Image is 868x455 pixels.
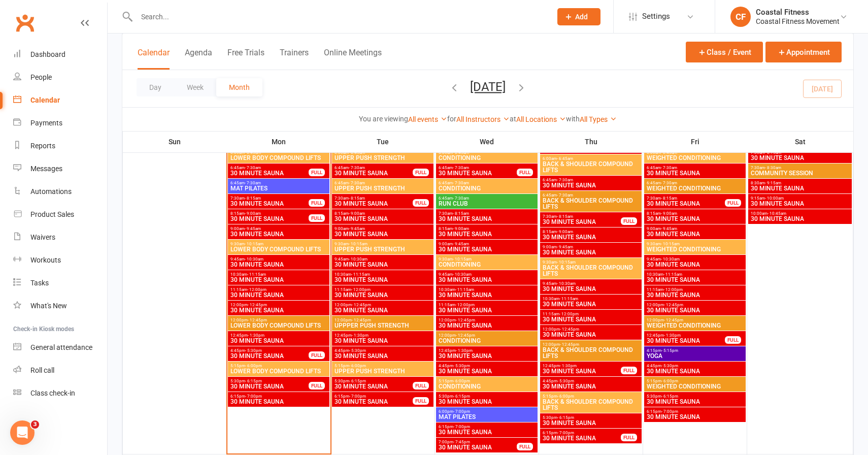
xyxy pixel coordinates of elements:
span: 9:00am [542,245,640,249]
span: 10:00am [750,211,850,216]
span: 9:30am [646,242,744,246]
span: 10:30am [438,287,536,292]
span: 30 MINUTE SAUNA [230,307,327,313]
span: BACK & SHOULDER COMPOUND LIFTS [542,265,640,277]
span: - 9:45am [245,226,261,231]
div: FULL [413,199,429,207]
span: - 11:15am [247,272,266,277]
div: FULL [725,336,741,344]
span: 30 MINUTE SAUNA [438,322,536,329]
span: - 6:00pm [245,364,262,368]
span: 30 MINUTE SAUNA [230,277,327,283]
span: CONDITIONING [438,262,536,268]
a: Product Sales [13,203,107,226]
span: Add [575,13,588,21]
span: - 9:15am [765,181,781,185]
span: - 11:15am [351,272,370,277]
span: 30 MINUTE SAUNA [646,338,725,344]
a: All events [408,115,447,123]
span: 8:15am [334,211,431,216]
span: - 12:45pm [352,318,371,322]
span: - 7:30am [557,193,573,198]
span: 6:45am [334,181,431,185]
th: Sun [123,131,227,152]
span: 30 MINUTE SAUNA [334,216,431,222]
div: Roll call [30,366,54,374]
button: Add [557,8,600,25]
span: 30 MINUTE SAUNA [542,234,640,240]
span: - 6:45am [245,150,261,155]
span: MAT PILATES [230,185,327,191]
a: Workouts [13,249,107,272]
span: - 8:15am [349,196,365,201]
span: - 1:30pm [352,333,369,338]
span: - 7:30am [453,181,469,185]
div: Coastal Fitness [756,8,840,17]
span: 6:45am [542,193,640,198]
span: 9:00am [230,226,327,231]
span: 30 MINUTE SAUNA [750,185,850,191]
a: Calendar [13,89,107,112]
span: 30 MINUTE SAUNA [542,286,640,292]
div: Reports [30,142,55,150]
span: - 10:15am [661,242,680,246]
span: 6:45am [542,178,640,182]
span: - 6:45am [453,150,469,155]
span: 30 MINUTE SAUNA [230,170,309,176]
div: General attendance [30,343,92,351]
a: All Types [580,115,617,123]
span: - 6:45am [661,150,677,155]
div: Calendar [30,96,60,104]
th: Mon [227,131,331,152]
button: Trainers [280,48,309,70]
span: 12:00pm [230,303,327,307]
span: - 10:30am [349,257,368,262]
a: Automations [13,180,107,203]
span: 9:00am [334,226,431,231]
span: - 7:30am [245,181,261,185]
span: 30 MINUTE SAUNA [230,231,327,237]
span: - 10:15am [557,260,576,265]
div: FULL [309,214,325,222]
span: 7:30am [750,166,850,170]
span: - 7:30am [349,181,365,185]
span: 12:45pm [646,333,725,338]
span: 6:45am [438,166,517,170]
span: - 11:15am [455,287,474,292]
span: - 12:45pm [248,318,267,322]
span: - 8:15am [557,214,573,219]
span: 8:30am [750,181,850,185]
span: 10:30am [542,297,640,301]
span: 6:00am [646,150,744,155]
div: FULL [725,199,741,207]
span: 9:45am [438,272,536,277]
span: 30 MINUTE SAUNA [230,216,309,222]
div: Automations [30,187,72,196]
span: 30 MINUTE SAUNA [438,292,536,298]
span: 9:30am [542,260,640,265]
span: - 12:45pm [664,318,683,322]
span: BACK & SHOULDER COMPOUND LIFTS [542,347,640,359]
span: 8:15am [438,226,536,231]
a: All Instructors [456,115,510,123]
span: - 7:30am [661,166,677,170]
span: BACK & SHOULDER COMPOUND LIFTS [542,161,640,173]
span: 30 MINUTE SAUNA [646,262,744,268]
a: Messages [13,157,107,180]
div: FULL [309,199,325,207]
span: 12:00pm [542,327,640,332]
span: - 7:30am [453,166,469,170]
div: Coastal Fitness Movement [756,17,840,26]
span: 30 MINUTE SAUNA [230,338,327,344]
span: - 9:45am [661,226,677,231]
span: 4:15pm [646,348,744,353]
span: 7:30am [230,196,309,201]
th: Fri [643,131,747,152]
span: 12:00pm [438,318,536,322]
span: 10:30am [334,272,431,277]
a: Waivers [13,226,107,249]
th: Thu [539,131,643,152]
a: Clubworx [12,10,38,36]
span: 30 MINUTE SAUNA [230,201,309,207]
span: 10:30am [646,272,744,277]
